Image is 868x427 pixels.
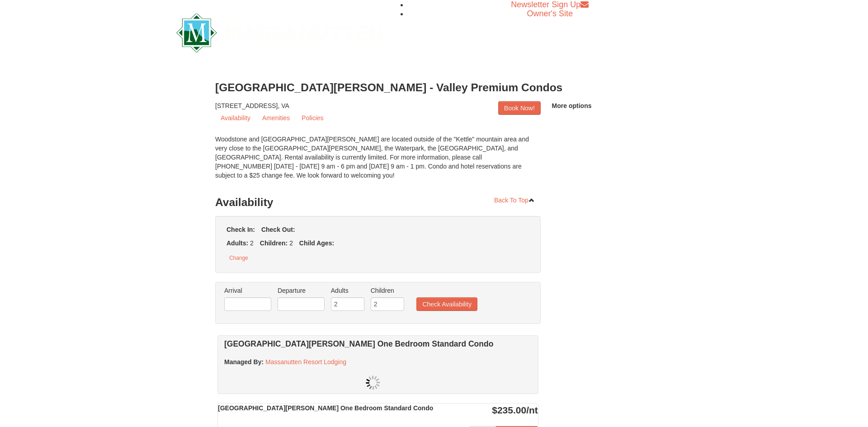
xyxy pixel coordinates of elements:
div: Woodstone and [GEOGRAPHIC_DATA][PERSON_NAME] are located outside of the "Kettle" mountain area an... [215,135,541,189]
strong: Child Ages: [299,239,334,247]
h3: [GEOGRAPHIC_DATA][PERSON_NAME] - Valley Premium Condos [215,79,653,97]
a: Back To Top [488,193,541,207]
button: Change [224,252,253,264]
span: 2 [289,239,293,247]
a: Amenities [257,111,295,125]
strong: $235.00 [492,405,538,415]
a: Availability [215,111,256,125]
img: wait.gif [366,375,380,390]
label: Adults [331,286,364,295]
a: Policies [296,111,329,125]
button: Check Availability [416,297,477,311]
h3: Availability [215,193,541,211]
strong: Check In: [226,226,255,233]
span: Managed By [224,358,261,366]
span: 2 [250,239,254,247]
label: Children [371,286,404,295]
a: Massanutten Resort Lodging [265,358,346,366]
h4: [GEOGRAPHIC_DATA][PERSON_NAME] One Bedroom Standard Condo [224,339,522,348]
label: Departure [278,286,325,295]
a: Massanutten Resort [176,21,383,42]
strong: Check Out: [261,226,295,233]
strong: Adults: [226,239,248,247]
strong: : [224,358,264,366]
img: Massanutten Resort Logo [176,13,383,52]
a: Book Now! [498,101,541,115]
strong: [GEOGRAPHIC_DATA][PERSON_NAME] One Bedroom Standard Condo [218,404,433,412]
label: Arrival [224,286,271,295]
span: /nt [526,405,538,415]
span: More options [552,102,592,109]
strong: Children: [260,239,288,247]
a: Owner's Site [527,9,573,18]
